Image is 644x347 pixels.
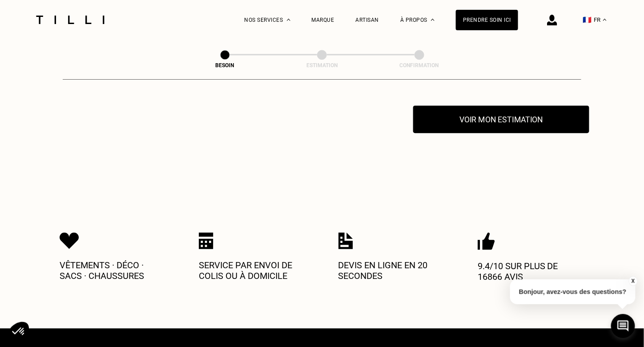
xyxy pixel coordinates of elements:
p: Service par envoi de colis ou à domicile [199,260,306,281]
img: menu déroulant [603,19,607,21]
a: Marque [312,17,334,23]
img: Logo du service de couturière Tilli [33,16,108,24]
div: Estimation [278,62,366,69]
img: icône connexion [547,15,557,25]
img: Menu déroulant [287,19,290,21]
p: Devis en ligne en 20 secondes [338,260,445,281]
p: Bonjour, avez-vous des questions? [510,279,636,304]
button: Voir mon estimation [413,105,589,133]
img: Icon [478,232,495,250]
p: 9.4/10 sur plus de 16866 avis [478,261,584,282]
a: Prendre soin ici [456,10,518,30]
img: Menu déroulant à propos [431,19,435,21]
span: 🇫🇷 [583,16,592,24]
button: X [628,276,637,286]
img: Icon [60,232,79,249]
p: Vêtements · Déco · Sacs · Chaussures [60,260,166,281]
a: Artisan [356,17,379,23]
img: Icon [338,232,353,249]
div: Besoin [181,62,270,69]
div: Confirmation [375,62,464,69]
img: Icon [199,232,213,249]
